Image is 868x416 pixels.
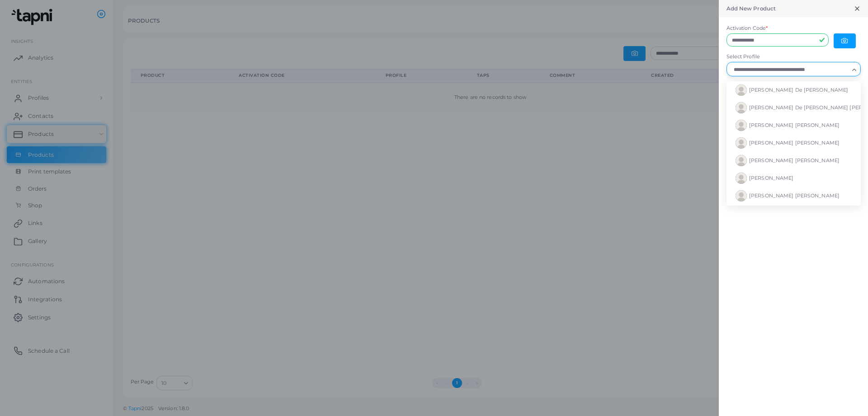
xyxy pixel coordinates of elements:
div: Search for option [726,62,861,76]
button: Cancel [760,111,793,125]
input: Search for option [731,65,849,75]
label: Activation Code [726,25,768,32]
h5: Add New Product [726,5,776,12]
label: Comment [726,81,753,89]
label: Select Profile [726,53,861,61]
button: Add [726,111,753,125]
